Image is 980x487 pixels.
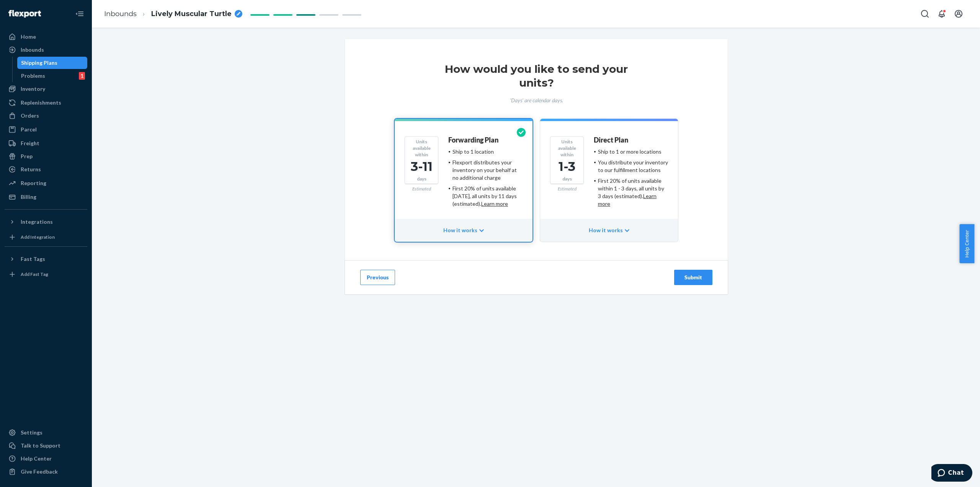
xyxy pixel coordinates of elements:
div: Reporting [21,179,46,187]
ol: breadcrumbs [98,3,248,25]
a: Inbounds [104,10,137,18]
a: Replenishments [5,97,87,109]
button: Talk to Support [5,439,87,452]
div: Billing [21,193,36,201]
button: Give Feedback [5,466,87,478]
div: First 20% of units available within 1 - 3 days, all units by 3 days (estimated). [598,177,668,208]
button: Integrations [5,216,87,228]
a: Add Integration [5,231,87,243]
div: Submit [681,274,706,281]
a: Help Center [5,453,87,465]
iframe: Opens a widget where you can chat to one of our agents [931,464,972,483]
div: Units available within days [550,136,584,184]
div: Settings [21,429,42,436]
div: 1-3 [554,158,580,175]
div: Help Center [21,455,52,462]
h4: Forwarding Plan [448,136,498,144]
div: Returns [21,166,41,173]
button: Fast Tags [5,253,87,265]
div: Inbounds [21,46,44,54]
button: Units available within3-11daysEstimatedForwarding PlanShip to 1 locationFlexport distributes your... [395,119,532,242]
a: Add Fast Tag [5,268,87,280]
a: Orders [5,110,87,122]
div: Freight [21,139,39,147]
div: How it works [395,219,532,242]
div: Parcel [21,126,37,133]
a: Parcel [5,123,87,136]
div: Flexport distributes your inventory on your behalf at no additional charge [452,159,523,182]
div: Ship to 1 location [452,148,494,156]
a: Learn more [481,200,508,207]
div: Talk to Support [21,442,60,449]
button: Help Center [959,224,974,263]
a: Shipping Plans [17,57,88,69]
a: Home [5,31,87,43]
button: Submit [674,270,712,285]
div: Integrations [21,218,53,226]
div: Prep [21,152,33,160]
a: Freight [5,137,87,149]
div: You distribute your inventory to our fulfillment locations [598,159,668,174]
a: Inbounds [5,44,87,56]
button: Previous [360,270,395,285]
span: Estimated [558,186,577,192]
button: Open account menu [951,6,966,21]
div: How it works [540,219,678,242]
div: Add Integration [21,234,55,240]
a: Prep [5,150,87,162]
span: Estimated [412,186,431,192]
span: Lively Muscular Turtle [151,9,232,19]
a: Reporting [5,177,87,189]
div: Problems [21,72,45,80]
button: Open Search Box [917,6,933,21]
a: Returns [5,163,87,175]
div: Units available within days [405,136,438,184]
span: 'Days' are calendar days. [510,97,563,103]
div: Ship to 1 or more locations [598,148,661,156]
div: 3-11 [408,158,435,175]
a: Learn more [598,193,657,207]
div: Shipping Plans [21,59,57,67]
button: Units available within1-3daysEstimatedDirect PlanShip to 1 or more locationsYou distribute your i... [540,119,678,242]
img: Flexport logo [8,10,41,18]
div: Inventory [21,85,45,93]
a: Inventory [5,83,87,95]
div: Add Fast Tag [21,271,48,277]
button: Close Navigation [72,6,87,21]
div: Give Feedback [21,468,58,476]
a: Settings [5,426,87,439]
a: Problems1 [17,70,88,82]
button: Open notifications [934,6,949,21]
div: 1 [79,72,85,80]
div: Orders [21,112,39,120]
h4: Direct Plan [594,136,628,144]
h2: How would you like to send your units? [437,62,636,90]
a: Billing [5,191,87,203]
div: Fast Tags [21,255,45,263]
div: Home [21,33,36,41]
div: First 20% of units available [DATE], all units by 11 days (estimated). [452,185,523,208]
div: Replenishments [21,99,61,107]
